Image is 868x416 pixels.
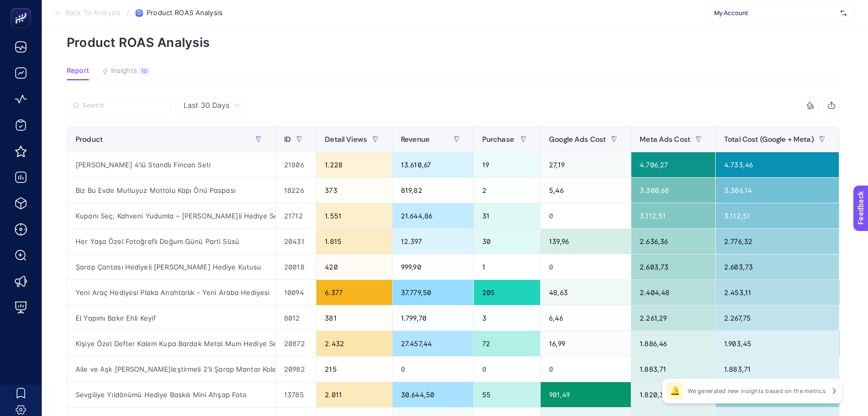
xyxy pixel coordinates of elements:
[541,305,631,331] div: 6,46
[393,331,473,356] div: 27.457,44
[316,229,392,254] div: 1.815
[276,357,316,382] div: 20982
[316,152,392,177] div: 1.228
[474,203,540,228] div: 31
[631,229,715,254] div: 2.636,36
[541,331,631,356] div: 16,99
[631,280,715,305] div: 2.404,48
[474,305,540,331] div: 3
[474,331,540,356] div: 72
[67,331,275,356] div: Kişiye Özel Defter Kalem Kupa Bardak Metal Mum Hediye Seti
[716,305,839,331] div: 2.267,75
[631,203,715,228] div: 3.112,51
[276,382,316,407] div: 13785
[541,357,631,382] div: 0
[714,9,836,17] span: My Account
[688,387,826,395] p: We generated new insights based on the metrics
[276,229,316,254] div: 20431
[474,382,540,407] div: 55
[67,35,843,50] p: Product ROAS Analysis
[631,254,715,279] div: 2.603,73
[474,280,540,305] div: 205
[541,152,631,177] div: 27,19
[474,178,540,203] div: 2
[482,135,514,143] span: Purchase
[716,178,839,203] div: 3.306,14
[316,305,392,331] div: 381
[316,357,392,382] div: 215
[474,229,540,254] div: 30
[474,254,540,279] div: 1
[66,9,120,17] span: Back To Analysis
[67,254,275,279] div: Şarap Çantası Hediyeli [PERSON_NAME] Hediye Kutusu
[474,152,540,177] div: 19
[393,229,473,254] div: 12.397
[276,280,316,305] div: 10094
[541,229,631,254] div: 139,96
[67,152,275,177] div: [PERSON_NAME] 4'lü Standlı Fincan Seti
[316,203,392,228] div: 1.551
[401,135,430,143] span: Revenue
[716,357,839,382] div: 1.883,71
[393,280,473,305] div: 37.779,50
[67,305,275,331] div: El Yapımı Bakır Ehli Keyif
[393,152,473,177] div: 13.610,67
[67,229,275,254] div: Her Yaşa Özel Fotoğraflı Doğum Günü Parti Süsü
[393,357,473,382] div: 0
[6,3,40,11] span: Feedback
[67,280,275,305] div: Yeni Araç Hediyesi Plaka Anahtarlık - Yeni Araba Hediyesi
[631,152,715,177] div: 4.706,27
[82,102,165,109] input: Search
[716,280,839,305] div: 2.453,11
[393,254,473,279] div: 999,90
[316,280,392,305] div: 6.377
[393,178,473,203] div: 819,82
[393,382,473,407] div: 30.644,50
[631,305,715,331] div: 2.261,29
[541,203,631,228] div: 0
[541,254,631,279] div: 0
[541,280,631,305] div: 48,63
[276,331,316,356] div: 20872
[276,203,316,228] div: 21712
[67,382,275,407] div: Sevgiliye Yıldönümü Hediye Baskılı Mini Ahşap Foto
[316,331,392,356] div: 2.432
[146,9,223,17] span: Product ROAS Analysis
[393,203,473,228] div: 21.644,86
[549,135,606,143] span: Google Ads Cost
[67,203,275,228] div: Kupanı Seç, Kahveni Yudumla – [PERSON_NAME]li Hediye Seti
[76,135,103,143] span: Product
[640,135,690,143] span: Meta Ads Cost
[284,135,291,143] span: ID
[325,135,367,143] span: Detail Views
[276,152,316,177] div: 21806
[716,203,839,228] div: 3.112,51
[667,383,683,399] div: 🔔
[184,100,229,111] span: Last 30 Days
[276,305,316,331] div: 8012
[316,178,392,203] div: 373
[276,254,316,279] div: 20018
[127,8,129,17] span: /
[139,67,150,75] div: 10
[276,178,316,203] div: 18226
[631,357,715,382] div: 1.883,71
[716,254,839,279] div: 2.603,73
[631,382,715,407] div: 1.820,38
[716,152,839,177] div: 4.733,46
[631,331,715,356] div: 1.886,46
[724,135,814,143] span: Total Cost (Google + Meta)
[316,254,392,279] div: 420
[716,229,839,254] div: 2.776,32
[393,305,473,331] div: 1.799,70
[541,382,631,407] div: 901,49
[67,67,89,75] span: Report
[111,67,137,75] span: Insights
[631,178,715,203] div: 3.300,68
[67,357,275,382] div: Aile ve Aşk [PERSON_NAME]leştirmeli 2'li Şarap Mantar Koleksiyon Kutusu
[541,178,631,203] div: 5,46
[316,382,392,407] div: 2.011
[474,357,540,382] div: 0
[67,178,275,203] div: Biz Bu Evde Mutluyuz Mottolu Kapı Önü Paspası
[716,331,839,356] div: 1.903,45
